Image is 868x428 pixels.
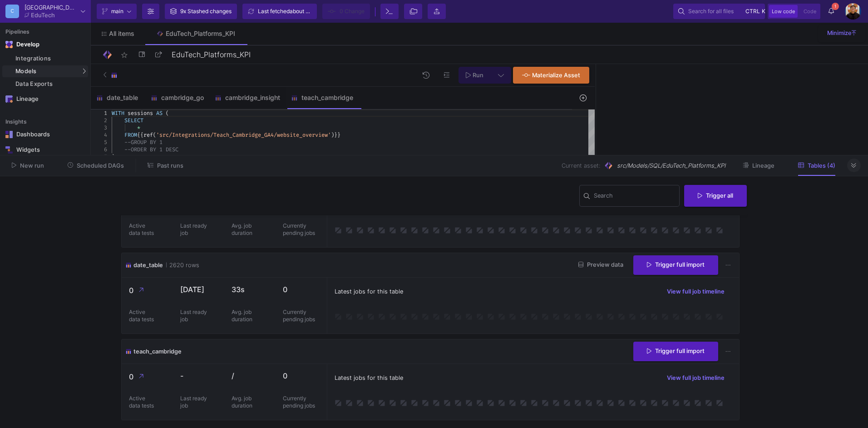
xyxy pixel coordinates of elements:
[180,395,207,409] p: Last ready job
[137,131,143,139] span: {{
[762,6,765,17] span: k
[232,309,259,323] p: Avg. job duration
[232,395,259,409] p: Avg. job duration
[124,131,137,139] span: FROM
[698,192,733,199] span: Trigger all
[617,161,725,170] span: src/Models/SQL/EduTech_Platforms_KPI
[571,258,631,272] button: Preview data
[673,4,765,19] button: Search for all filesctrlk
[112,109,124,117] span: WITH
[20,162,44,169] span: New run
[96,94,140,101] div: date_table
[2,78,88,90] a: Data Exports
[532,72,580,79] span: Materialize Asset
[232,371,268,380] p: /
[124,146,178,153] span: --ORDER BY 1 DESC
[752,162,774,169] span: Lineage
[215,95,222,101] img: SQL-Model type child icon
[16,41,30,48] div: Develop
[129,222,156,237] p: Active data tests
[473,72,483,79] span: Run
[133,347,182,356] span: teach_cambridge
[801,5,819,18] button: Code
[335,287,403,296] span: Latest jobs for this table
[91,117,107,124] div: 2
[5,131,13,138] img: Navigation icon
[667,288,725,295] span: View full job timeline
[684,185,747,207] button: Trigger all
[128,109,153,117] span: sessions
[232,222,259,237] p: Avg. job duration
[660,371,732,385] button: View full job timeline
[119,50,130,60] mat-icon: star_border
[5,41,13,48] img: Navigation icon
[16,146,75,154] div: Widgets
[102,49,113,60] img: Logo
[2,127,88,142] a: Navigation iconDashboards
[129,395,156,409] p: Active data tests
[91,109,107,117] div: 1
[772,8,795,15] span: Low code
[156,131,315,139] span: 'src/Integrations/Teach_Cambridge_GA4/website_over
[335,373,403,382] span: Latest jobs for this table
[151,95,158,101] img: SQL-Model type child icon
[604,161,613,170] img: SQL Model
[143,131,153,139] span: ref
[31,12,55,18] div: EduTech
[2,143,88,157] a: Navigation iconWidgets
[732,159,785,173] button: Lineage
[153,131,156,139] span: (
[57,159,135,173] button: Scheduled DAGs
[633,255,718,275] button: Trigger full import
[331,131,334,139] span: )
[334,131,340,139] span: }}
[283,285,320,294] p: 0
[129,285,166,296] p: 0
[769,5,798,18] button: Low code
[133,261,163,269] span: date_table
[667,374,725,381] span: View full job timeline
[562,161,600,170] span: Current asset:
[91,153,107,160] div: 7
[97,4,137,19] button: main
[647,261,705,268] span: Trigger full import
[166,109,169,117] span: (
[291,94,353,101] div: teach_cambridge
[25,5,77,10] div: [GEOGRAPHIC_DATA]
[91,139,107,146] div: 5
[823,4,839,19] button: 1
[283,395,320,409] p: Currently pending jobs
[215,94,280,101] div: cambridge_insight
[315,131,331,139] span: view'
[5,146,13,154] img: Navigation icon
[16,95,75,103] div: Lineage
[283,309,320,323] p: Currently pending jobs
[165,4,237,19] button: 9x Stashed changes
[1,159,55,173] button: New run
[2,37,88,52] mat-expansion-panel-header: Navigation iconDevelop
[804,8,816,15] span: Code
[2,53,88,65] a: Integrations
[166,261,199,269] span: 2620 rows
[5,5,19,18] div: C
[129,371,166,383] p: 0
[91,146,107,153] div: 6
[156,30,164,38] img: Tab icon
[15,55,86,62] div: Integrations
[112,109,112,110] textarea: Editor content;Press Alt+F1 for Accessibility Options.
[77,162,124,169] span: Scheduled DAGs
[124,117,143,124] span: SELECT
[283,222,320,237] p: Currently pending jobs
[633,342,718,361] button: Trigger full import
[166,30,235,37] div: EduTech_Platforms_KPI
[111,72,118,79] img: SQL-Model type child icon
[787,159,846,173] button: Tables (4)
[15,80,86,88] div: Data Exports
[578,261,623,268] span: Preview data
[808,162,835,169] span: Tables (4)
[111,5,123,18] span: main
[180,5,232,18] div: 9x Stashed changes
[151,94,204,101] div: cambridge_go
[15,68,37,75] span: Models
[16,131,75,138] div: Dashboards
